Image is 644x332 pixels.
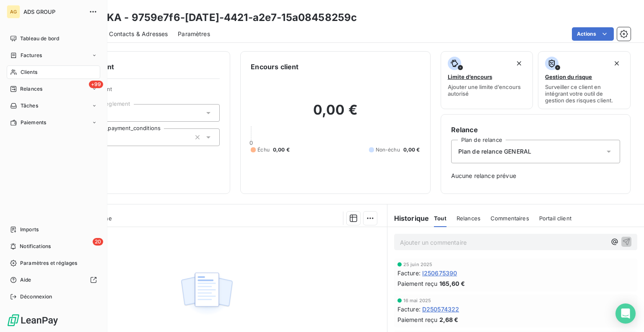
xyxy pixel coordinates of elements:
span: D250574322 [422,305,460,314]
span: Factures [21,52,42,59]
span: Propriétés Client [68,86,220,97]
span: 25 juin 2025 [403,262,433,267]
span: Tâches [21,102,38,110]
h2: 0,00 € [251,102,420,127]
span: Tout [434,215,447,222]
span: Contacts & Adresses [109,30,168,38]
span: Commentaires [491,215,529,222]
h6: Historique [387,213,429,223]
h6: Informations client [51,62,220,72]
span: Surveiller ce client en intégrant votre outil de gestion des risques client. [545,84,623,104]
span: Clients [21,68,37,76]
span: Gestion du risque [545,73,592,80]
span: Notifications [20,243,51,250]
span: 2,68 € [439,315,459,324]
span: Imports [20,226,39,233]
span: Facture : [397,305,421,314]
span: Non-échu [376,146,400,154]
a: Aide [7,273,100,287]
span: 0 [249,139,253,146]
span: 16 mai 2025 [403,298,431,303]
span: Échu [257,146,270,154]
span: Limite d’encours [448,73,492,80]
span: ADS GROUP [23,8,84,15]
span: Tableau de bord [20,35,59,42]
button: Actions [572,27,614,41]
span: Plan de relance GENERAL [458,147,531,156]
div: AG [7,5,20,18]
button: Limite d’encoursAjouter une limite d’encours autorisé [441,51,533,109]
span: Relances [457,215,480,222]
img: Empty state [180,268,234,320]
span: Paiement reçu [397,315,438,324]
span: Paiements [21,119,46,126]
span: Paiement reçu [397,279,438,288]
span: Portail client [539,215,571,222]
span: 0,00 € [403,146,420,154]
button: Gestion du risqueSurveiller ce client en intégrant votre outil de gestion des risques client. [538,51,631,109]
span: Facture : [397,269,421,277]
span: 0,00 € [273,146,290,154]
h6: Relance [451,125,620,135]
span: I250675390 [422,269,457,277]
span: 20 [93,238,103,246]
span: Ajouter une limite d’encours autorisé [448,84,526,97]
input: Ajouter une valeur [104,133,111,141]
h6: Encours client [251,62,299,72]
span: Déconnexion [20,293,52,301]
h3: CEFERKA - 9759e7f6-[DATE]-4421-a2e7-15a08458259c [74,10,357,25]
div: Open Intercom Messenger [615,303,636,324]
span: +99 [89,81,103,88]
span: Aide [20,276,31,284]
span: Paramètres [178,30,210,38]
span: Paramètres et réglages [20,259,77,267]
span: 165,60 € [439,279,465,288]
span: Aucune relance prévue [451,172,620,180]
img: Logo LeanPay [7,314,59,327]
span: Relances [20,85,42,93]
